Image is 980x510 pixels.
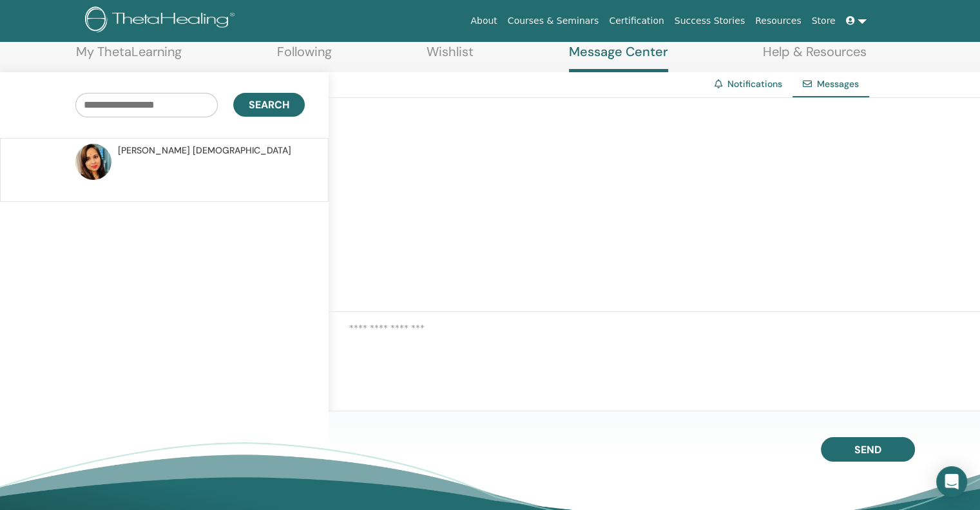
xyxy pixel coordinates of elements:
[807,9,841,33] a: Store
[465,9,502,33] a: About
[85,6,239,35] img: logo.png
[936,466,967,497] div: Open Intercom Messenger
[75,144,111,180] img: default.jpg
[817,78,859,90] span: Messages
[727,78,782,90] a: Notifications
[854,443,881,456] span: Send
[821,437,915,462] button: Send
[427,44,474,69] a: Wishlist
[669,9,750,33] a: Success Stories
[118,144,291,157] span: [PERSON_NAME] [DEMOGRAPHIC_DATA]
[750,9,807,33] a: Resources
[76,44,182,69] a: My ThetaLearning
[569,44,668,72] a: Message Center
[604,9,669,33] a: Certification
[249,98,289,112] span: Search
[763,44,867,69] a: Help & Resources
[503,9,604,33] a: Courses & Seminars
[277,44,332,69] a: Following
[233,93,305,117] button: Search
